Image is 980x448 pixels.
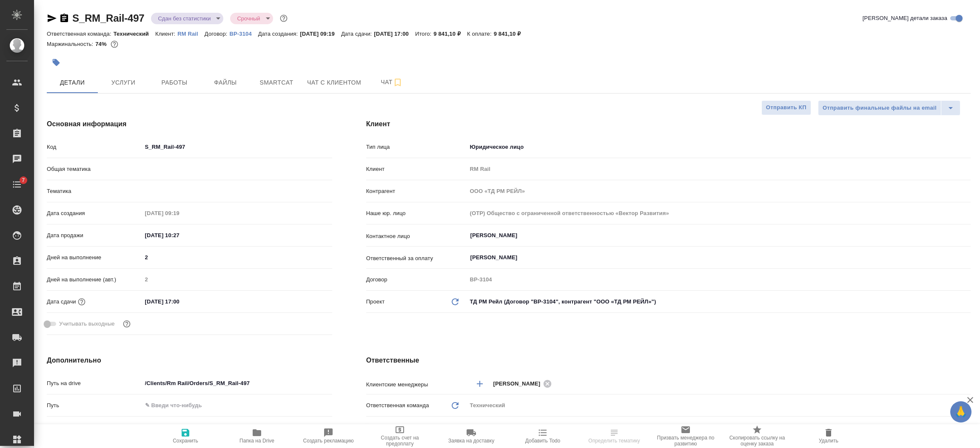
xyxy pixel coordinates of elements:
[142,141,332,153] input: ✎ Введи что-нибудь
[818,100,941,116] button: Отправить финальные файлы на email
[823,103,937,113] span: Отправить финальные файлы на email
[72,12,144,24] a: S_RM_Rail-497
[588,438,640,444] span: Определить тематику
[177,31,205,37] p: RM Rail
[47,53,66,72] button: Добавить тэг
[145,423,322,432] div: ✎ Введи что-нибудь
[470,374,490,394] button: Добавить менеджера
[525,438,560,444] span: Добавить Todo
[467,398,971,413] div: Технический
[493,378,555,389] div: [PERSON_NAME]
[300,31,341,37] p: [DATE] 09:19
[142,420,332,435] div: ✎ Введи что-нибудь
[366,232,467,241] p: Контактное лицо
[374,31,415,37] p: [DATE] 17:00
[366,187,467,196] p: Контрагент
[142,399,332,411] input: ✎ Введи что-нибудь
[415,31,433,37] p: Итого:
[393,77,403,88] svg: Подписаться
[258,31,300,37] p: Дата создания:
[205,31,230,37] p: Договор:
[467,185,971,197] input: Пустое поле
[966,257,968,258] button: Open
[493,380,546,388] span: [PERSON_NAME]
[655,435,716,447] span: Призвать менеджера по развитию
[2,174,32,195] a: 7
[366,209,467,218] p: Наше юр. лицо
[379,423,425,432] span: Проектная группа
[494,31,527,37] p: 9 841,10 ₽
[47,355,332,366] h4: Дополнительно
[366,380,467,389] p: Клиентские менеджеры
[221,424,293,448] button: Папка на Drive
[155,31,177,37] p: Клиент:
[966,383,968,385] button: Open
[303,438,354,444] span: Создать рекламацию
[366,119,971,129] h4: Клиент
[47,187,142,196] p: Тематика
[47,165,142,173] p: Общая тематика
[173,438,198,444] span: Сохранить
[293,424,364,448] button: Создать рекламацию
[467,273,971,286] input: Пустое поле
[366,254,467,263] p: Ответственный за оплату
[366,298,385,306] p: Проект
[47,143,142,151] p: Код
[436,424,507,448] button: Заявка на доставку
[366,165,467,173] p: Клиент
[205,77,246,88] span: Файлы
[448,438,494,444] span: Заявка на доставку
[467,140,971,154] div: Юридическое лицо
[47,209,142,218] p: Дата создания
[307,77,361,88] span: Чат с клиентом
[114,31,155,37] p: Технический
[278,13,289,24] button: Доп статусы указывают на важность/срочность заказа
[467,295,971,309] div: ТД РМ Рейл (Договор "ВР-3104", контрагент "ООО «ТД РМ РЕЙЛ»")
[142,207,217,219] input: Пустое поле
[433,31,467,37] p: 9 841,10 ₽
[341,31,374,37] p: Дата сдачи:
[151,13,223,24] div: Сдан без статистики
[47,379,142,388] p: Путь на drive
[47,423,142,432] p: Направление услуг
[721,424,793,448] button: Скопировать ссылку на оценку заказа
[154,77,195,88] span: Работы
[366,401,429,410] p: Ответственная команда
[142,229,217,241] input: ✎ Введи что-нибудь
[819,438,838,444] span: Удалить
[142,251,332,264] input: ✎ Введи что-нибудь
[52,77,93,88] span: Детали
[47,13,57,23] button: Скопировать ссылку для ЯМессенджера
[793,424,864,448] button: Удалить
[366,275,467,284] p: Договор
[950,401,971,422] button: 🙏
[76,296,87,307] button: Если добавить услуги и заполнить их объемом, то дата рассчитается автоматически
[234,15,262,22] button: Срочный
[507,424,578,448] button: Добавить Todo
[467,31,494,37] p: К оплате:
[150,424,221,448] button: Сохранить
[59,320,115,328] span: Учитывать выходные
[142,184,332,198] div: ​
[103,77,144,88] span: Услуги
[47,31,114,37] p: Ответственная команда:
[766,103,806,113] span: Отправить КП
[121,318,132,329] button: Выбери, если сб и вс нужно считать рабочими днями для выполнения заказа.
[256,77,297,88] span: Smartcat
[467,163,971,175] input: Пустое поле
[364,424,436,448] button: Создать счет на предоплату
[966,235,968,236] button: Open
[761,100,811,115] button: Отправить КП
[818,100,960,116] div: split button
[17,176,30,184] span: 7
[578,424,650,448] button: Определить тематику
[369,435,430,447] span: Создать счет на предоплату
[863,14,947,23] span: [PERSON_NAME] детали заказа
[142,377,332,389] input: ✎ Введи что-нибудь
[47,231,142,240] p: Дата продажи
[47,275,142,284] p: Дней на выполнение (авт.)
[47,41,95,47] p: Маржинальность:
[142,162,332,176] div: ​
[366,355,971,366] h4: Ответственные
[371,77,412,88] span: Чат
